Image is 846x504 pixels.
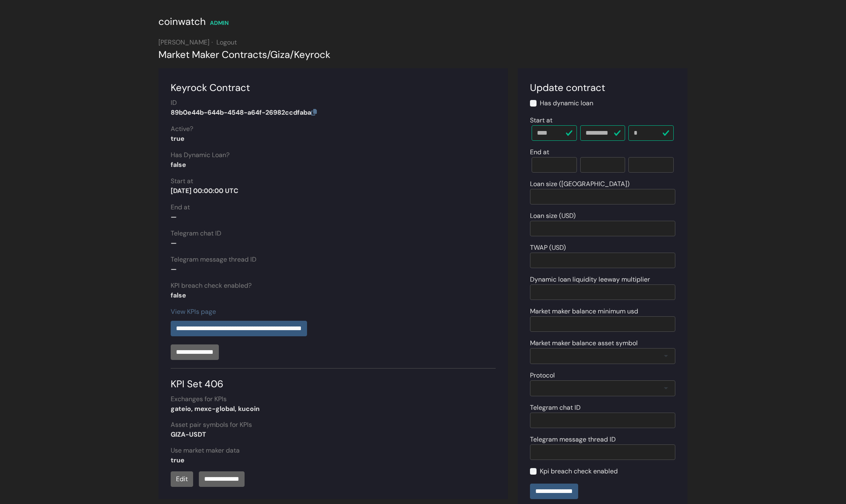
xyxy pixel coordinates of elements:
strong: gateio, mexc-global, kucoin [171,404,260,413]
label: Asset pair symbols for KPIs [171,420,252,430]
label: Has dynamic loan [540,98,593,108]
span: / [290,48,294,61]
label: Start at [171,176,193,186]
label: KPI breach check enabled? [171,281,252,291]
strong: false [171,291,186,300]
label: Protocol [530,371,555,380]
a: Logout [216,38,237,47]
label: End at [530,147,549,157]
label: Has Dynamic Loan? [171,150,229,160]
label: Use market maker data [171,446,240,455]
a: Edit [171,471,193,487]
a: View KPIs page [171,307,216,316]
div: KPI Set 406 [171,368,496,391]
strong: — [171,213,177,221]
div: [PERSON_NAME] [158,38,688,47]
label: Telegram message thread ID [530,435,616,444]
div: Keyrock Contract [171,80,496,95]
label: ID [171,98,177,108]
strong: GIZA-USDT [171,430,206,439]
div: Market Maker Contracts Giza Keyrock [158,47,688,62]
strong: — [171,265,177,273]
strong: true [171,134,185,143]
strong: — [171,239,177,247]
label: Exchanges for KPIs [171,394,227,404]
label: Telegram chat ID [171,229,221,238]
label: Telegram chat ID [530,403,581,413]
label: Market maker balance minimum usd [530,306,638,316]
strong: false [171,160,186,169]
label: Start at [530,115,552,125]
label: Kpi breach check enabled [540,466,618,476]
label: TWAP (USD) [530,243,566,253]
a: coinwatch ADMIN [158,18,229,27]
div: coinwatch [158,14,206,29]
div: ADMIN [210,19,229,27]
label: Loan size (USD) [530,211,576,221]
label: Dynamic loan liquidity leeway multiplier [530,275,650,284]
label: Active? [171,124,193,134]
strong: 89b0e44b-644b-4548-a64f-26982ccdfaba [171,108,317,117]
span: / [267,48,270,61]
span: · [211,38,213,47]
label: Telegram message thread ID [171,255,256,264]
strong: true [171,456,185,464]
label: Market maker balance asset symbol [530,338,638,348]
strong: [DATE] 00:00:00 UTC [171,187,238,195]
label: Loan size ([GEOGRAPHIC_DATA]) [530,179,630,189]
div: Update contract [530,80,675,95]
label: End at [171,202,190,212]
